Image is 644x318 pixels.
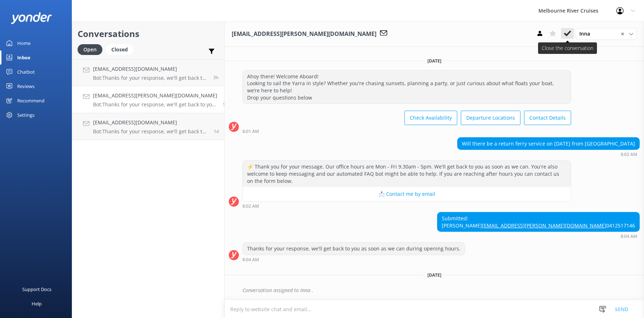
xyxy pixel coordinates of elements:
[93,75,208,81] p: Bot: Thanks for your response, we'll get back to you as soon as we can during opening hours.
[93,128,208,135] p: Bot: Thanks for your response, we'll get back to you as soon as we can during opening hours.
[17,36,31,50] div: Home
[242,257,465,262] div: Oct 09 2025 08:04am (UTC +11:00) Australia/Sydney
[232,29,376,39] h3: [EMAIL_ADDRESS][PERSON_NAME][DOMAIN_NAME]
[243,161,571,187] div: ⚡ Thank you for your message. Our office hours are Mon - Fri 9.30am - 5pm. We'll get back to you ...
[242,129,571,134] div: Oct 09 2025 08:01am (UTC +11:00) Australia/Sydney
[482,222,606,229] a: [EMAIL_ADDRESS][PERSON_NAME][DOMAIN_NAME]
[223,101,228,107] span: Oct 09 2025 08:04am (UTC +11:00) Australia/Sydney
[17,79,34,93] div: Reviews
[579,30,594,38] span: Inna
[423,58,446,64] span: [DATE]
[458,138,639,150] div: Will there be a return ferry service on [DATE] from [GEOGRAPHIC_DATA]
[576,28,637,40] div: Assign User
[78,27,219,41] h2: Conversations
[17,93,45,108] div: Recommend
[214,128,219,134] span: Oct 08 2025 04:22pm (UTC +11:00) Australia/Sydney
[93,92,217,100] h4: [EMAIL_ADDRESS][PERSON_NAME][DOMAIN_NAME]
[78,45,106,53] a: Open
[72,59,224,86] a: [EMAIL_ADDRESS][DOMAIN_NAME]Bot:Thanks for your response, we'll get back to you as soon as we can...
[242,258,259,262] strong: 8:04 AM
[106,44,133,55] div: Closed
[243,243,465,255] div: Thanks for your response, we'll get back to you as soon as we can during opening hours.
[17,65,35,79] div: Chatbot
[242,203,571,208] div: Oct 09 2025 08:02am (UTC +11:00) Australia/Sydney
[32,296,42,311] div: Help
[242,204,259,208] strong: 8:02 AM
[17,50,31,65] div: Inbox
[437,212,639,231] div: Submitted: [PERSON_NAME] 0412517146
[404,111,457,125] button: Check Availability
[213,74,219,80] span: Oct 10 2025 07:48am (UTC +11:00) Australia/Sydney
[461,111,520,125] button: Departure Locations
[242,129,259,134] strong: 8:01 AM
[437,234,640,239] div: Oct 09 2025 08:04am (UTC +11:00) Australia/Sydney
[524,111,571,125] button: Contact Details
[72,86,224,113] a: [EMAIL_ADDRESS][PERSON_NAME][DOMAIN_NAME]Bot:Thanks for your response, we'll get back to you as s...
[242,284,640,296] div: Conversation assigned to Inna .
[11,12,52,24] img: yonder-white-logo.png
[423,272,446,278] span: [DATE]
[243,187,571,201] button: 📩 Contact me by email
[243,70,571,103] div: Ahoy there! Welcome Aboard! Looking to sail the Yarra in style? Whether you're chasing sunsets, p...
[93,101,217,108] p: Bot: Thanks for your response, we'll get back to you as soon as we can during opening hours.
[93,119,208,126] h4: [EMAIL_ADDRESS][DOMAIN_NAME]
[93,65,208,73] h4: [EMAIL_ADDRESS][DOMAIN_NAME]
[106,45,137,53] a: Closed
[78,44,102,55] div: Open
[621,31,624,37] span: ✕
[457,152,640,157] div: Oct 09 2025 08:02am (UTC +11:00) Australia/Sydney
[22,282,51,296] div: Support Docs
[621,234,637,239] strong: 8:04 AM
[229,284,640,296] div: 2025-10-10T00:42:33.410
[17,108,34,122] div: Settings
[72,113,224,140] a: [EMAIL_ADDRESS][DOMAIN_NAME]Bot:Thanks for your response, we'll get back to you as soon as we can...
[621,152,637,157] strong: 8:02 AM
